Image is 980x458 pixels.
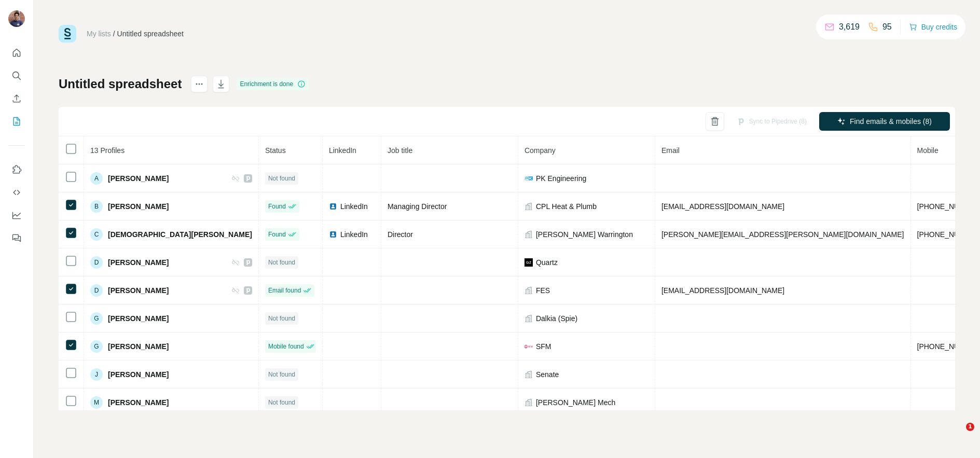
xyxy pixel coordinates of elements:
[661,230,904,239] span: [PERSON_NAME][EMAIL_ADDRESS][PERSON_NAME][DOMAIN_NAME]
[59,25,76,43] img: Surfe Logo
[388,230,413,239] span: Director
[237,78,309,90] div: Enrichment is done
[340,229,368,240] span: LinkedIn
[8,229,25,247] button: Feedback
[90,340,103,353] div: G
[108,313,169,324] span: [PERSON_NAME]
[839,21,860,33] p: 3,619
[8,160,25,179] button: Use Surfe on LinkedIn
[524,146,556,155] span: Company
[524,342,533,351] img: company-logo
[8,44,25,62] button: Quick start
[909,20,957,34] button: Buy credits
[329,202,337,211] img: LinkedIn logo
[8,66,25,85] button: Search
[388,146,412,155] span: Job title
[536,397,615,408] span: [PERSON_NAME] Mech
[340,201,368,212] span: LinkedIn
[59,76,182,92] h1: Untitled spreadsheet
[108,173,169,184] span: [PERSON_NAME]
[268,342,304,351] span: Mobile found
[268,202,286,211] span: Found
[87,30,111,38] a: My lists
[945,423,970,448] iframe: Intercom live chat
[329,146,356,155] span: LinkedIn
[108,229,252,240] span: [DEMOGRAPHIC_DATA][PERSON_NAME]
[819,112,950,131] button: Find emails & mobiles (8)
[8,89,25,108] button: Enrich CSV
[108,257,169,268] span: [PERSON_NAME]
[661,146,680,155] span: Email
[8,112,25,131] button: My lists
[8,183,25,202] button: Use Surfe API
[90,146,125,155] span: 13 Profiles
[536,369,559,380] span: Senate
[536,285,550,296] span: FES
[191,76,208,92] button: actions
[536,201,597,212] span: CPL Heat & Plumb
[90,284,103,297] div: D
[524,174,533,183] img: company-logo
[90,228,103,241] div: C
[90,368,103,381] div: J
[90,256,103,269] div: D
[108,369,169,380] span: [PERSON_NAME]
[113,29,115,39] li: /
[388,202,447,211] span: Managing Director
[90,200,103,213] div: B
[8,206,25,225] button: Dashboard
[268,174,295,183] span: Not found
[268,286,301,295] span: Email found
[268,370,295,379] span: Not found
[536,341,551,352] span: SFM
[268,314,295,323] span: Not found
[850,116,932,127] span: Find emails & mobiles (8)
[108,201,169,212] span: [PERSON_NAME]
[90,312,103,325] div: G
[536,229,633,240] span: [PERSON_NAME] Warrington
[966,423,974,431] span: 1
[117,29,184,39] div: Untitled spreadsheet
[268,258,295,267] span: Not found
[108,397,169,408] span: [PERSON_NAME]
[90,172,103,185] div: A
[524,258,533,267] img: company-logo
[536,257,558,268] span: Quartz
[917,146,938,155] span: Mobile
[268,398,295,407] span: Not found
[536,173,586,184] span: PK Engineering
[661,286,784,295] span: [EMAIL_ADDRESS][DOMAIN_NAME]
[329,230,337,239] img: LinkedIn logo
[8,10,25,27] img: Avatar
[108,341,169,352] span: [PERSON_NAME]
[661,202,784,211] span: [EMAIL_ADDRESS][DOMAIN_NAME]
[268,230,286,239] span: Found
[108,285,169,296] span: [PERSON_NAME]
[90,396,103,409] div: M
[882,21,892,33] p: 95
[536,313,577,324] span: Dalkia (Spie)
[265,146,286,155] span: Status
